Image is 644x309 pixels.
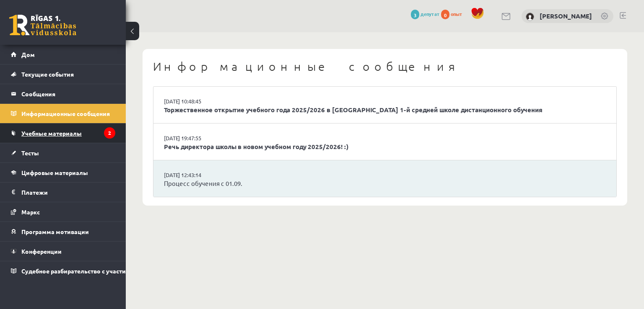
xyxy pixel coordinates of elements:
[540,12,592,20] a: [PERSON_NAME]
[21,129,82,137] font: Учебные материалы
[164,97,227,106] a: [DATE] 10:48:45
[11,163,115,182] a: Цифровые материалы
[164,171,227,179] a: [DATE] 12:43:14
[441,10,467,17] a: 0 опыт
[21,247,62,255] font: Конференции
[21,70,74,78] font: Текущие события
[164,142,348,151] font: Речь директора школы в новом учебном году 2025/2026! :)
[11,45,115,64] a: Дом
[108,129,111,136] font: 2
[11,242,115,261] a: Конференции
[11,143,115,162] a: Тесты
[164,179,606,188] a: Процесс обучения с 01.09.
[11,261,115,281] a: Судебное разбирательство с участием [PERSON_NAME]
[444,12,447,18] font: 0
[164,134,227,142] a: [DATE] 19:47:55
[21,90,55,98] font: Сообщения
[164,142,606,152] a: Речь директора школы в новом учебном году 2025/2026! :)
[414,12,416,18] font: 3
[164,171,201,178] font: [DATE] 12:43:14
[164,105,606,115] a: Торжественное открытие учебного года 2025/2026 в [GEOGRAPHIC_DATA] 1-й средней школе дистанционно...
[451,10,462,17] font: опыт
[421,10,440,17] font: депутат
[21,267,183,275] font: Судебное разбирательство с участием [PERSON_NAME]
[11,64,115,84] a: Текущие события
[11,104,115,123] a: Информационные сообщения2
[11,124,115,143] a: Учебные материалы
[164,179,242,187] font: Процесс обучения с 01.09.
[11,202,115,221] a: Маркс
[9,15,76,36] a: Рижская 1-я средняя школа заочного обучения
[11,183,115,202] a: Платежи
[21,51,35,58] font: Дом
[21,149,39,157] font: Тесты
[11,84,115,103] a: Сообщения
[164,106,543,114] font: Торжественное открытие учебного года 2025/2026 в [GEOGRAPHIC_DATA] 1-й средней школе дистанционно...
[411,10,440,17] a: 3 депутат
[526,13,534,21] img: Руслан Игнатов
[164,98,201,105] font: [DATE] 10:48:45
[21,208,40,216] font: Маркс
[21,188,48,196] font: Платежи
[21,110,110,117] font: Информационные сообщения
[153,59,460,73] font: Информационные сообщения
[21,228,89,235] font: Программа мотивации
[21,169,88,176] font: Цифровые материалы
[164,134,201,142] font: [DATE] 19:47:55
[11,222,115,241] a: Программа мотивации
